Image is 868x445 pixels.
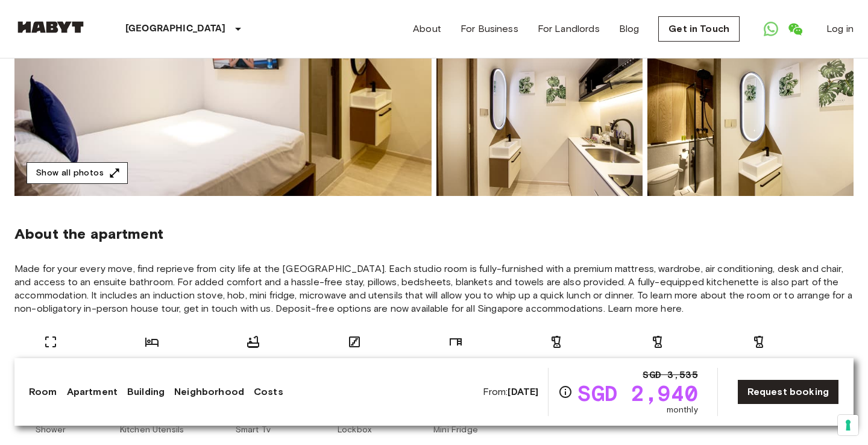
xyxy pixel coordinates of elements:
span: Lockbox [338,424,371,436]
svg: Check cost overview for full price breakdown. Please note that discounts apply to new joiners onl... [558,385,573,399]
a: Costs [254,385,283,399]
a: Open WhatsApp [759,17,783,41]
span: SGD 3,535 [643,368,697,382]
b: [DATE] [508,386,538,397]
span: Made for your every move, find reprieve from city life at the [GEOGRAPHIC_DATA]. Each studio room... [14,262,854,315]
a: Apartment [67,385,118,399]
span: SGD 2,940 [577,382,697,404]
a: Blog [619,22,640,36]
span: About the apartment [14,225,163,243]
span: Shower [36,424,66,436]
a: About [413,22,441,36]
span: monthly [667,404,698,416]
img: Picture of unit SG-01-110-033-001 [436,38,643,196]
a: Log in [826,22,854,36]
span: Mini Fridge [433,424,478,436]
a: For Landlords [538,22,600,36]
span: Kitchen Utensils [120,424,184,436]
a: Building [127,385,165,399]
button: Your consent preferences for tracking technologies [838,415,858,435]
span: Smart Tv [236,424,271,436]
a: Request booking [737,379,839,405]
p: [GEOGRAPHIC_DATA] [125,22,226,36]
a: Open WeChat [783,17,807,41]
a: For Business [461,22,518,36]
button: Show all photos [27,162,128,185]
a: Room [29,385,57,399]
img: Picture of unit SG-01-110-033-001 [647,38,854,196]
span: From: [483,385,539,399]
img: Habyt [14,21,87,33]
a: Get in Touch [658,16,740,42]
a: Neighborhood [174,385,244,399]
